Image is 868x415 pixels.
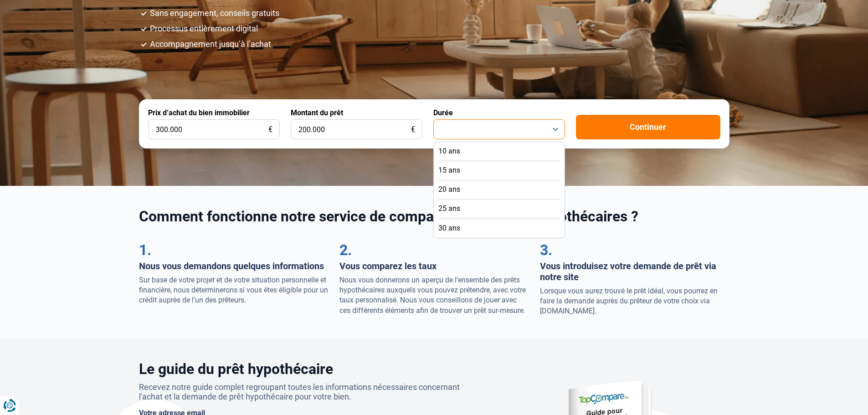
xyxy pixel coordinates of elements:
[438,204,460,214] span: 25 ans
[150,40,729,48] li: Accompagnement jusqu’à l’achat
[291,108,343,117] label: Montant du prêt
[339,261,529,272] h3: Vous comparez les taux
[540,261,729,282] h3: Vous introduisez votre demande de prêt via notre site
[438,184,460,195] span: 20 ans
[268,126,272,133] span: €
[139,360,479,378] h2: Le guide du prêt hypothécaire
[411,126,415,133] span: €
[438,165,460,175] span: 15 ans
[576,115,720,139] button: Continuer
[139,241,151,259] span: 1.
[339,241,352,259] span: 2.
[150,25,729,33] li: Processus entièrement digital
[540,286,729,317] p: Lorsque vous aurez trouvé le prêt idéal, vous pourrez en faire la demande auprès du prêteur de vo...
[148,108,250,117] label: Prix d’achat du bien immobilier
[339,275,529,316] p: Nous vous donnerons un aperçu de l'ensemble des prêts hypothécaires auxquels vous pouvez prétendr...
[438,146,460,156] span: 10 ans
[433,108,453,117] label: Durée
[139,208,729,225] h2: Comment fonctionne notre service de comparaison de prêts hypothécaires ?
[438,223,460,233] span: 30 ans
[540,241,552,259] span: 3.
[150,9,729,17] li: Sans engagement, conseils gratuits
[139,382,479,401] p: Recevez notre guide complet regroupant toutes les informations nécessaires concernant l'achat et ...
[139,275,329,306] p: Sur base de votre projet et de votre situation personnelle et financière, nous déterminerons si v...
[139,261,329,272] h3: Nous vous demandons quelques informations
